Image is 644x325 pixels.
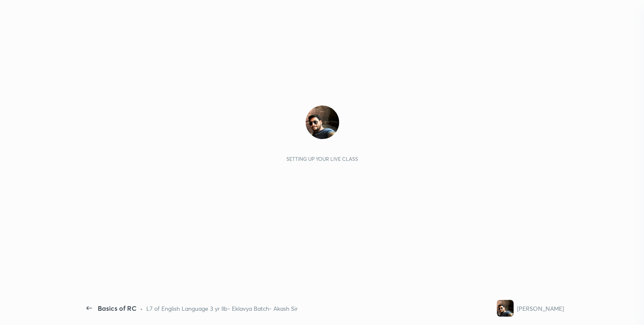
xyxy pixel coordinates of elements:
[98,303,137,313] div: Basics of RC
[140,304,143,313] div: •
[146,304,298,313] div: L7 of English Language 3 yr llb- Eklavya Batch- Akash Sir
[497,300,514,317] img: a32ffa1e50e8473990e767c0591ae111.jpg
[517,304,564,313] div: [PERSON_NAME]
[306,106,339,139] img: a32ffa1e50e8473990e767c0591ae111.jpg
[286,156,358,162] div: Setting up your live class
